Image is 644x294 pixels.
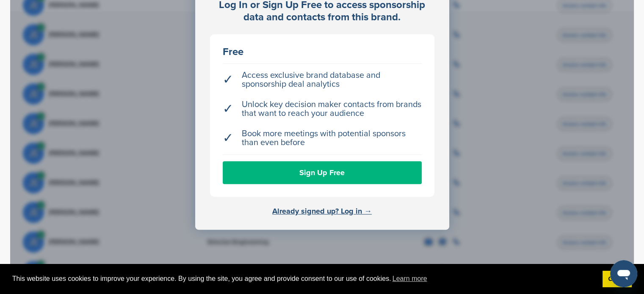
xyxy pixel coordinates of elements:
span: ✓ [223,134,233,143]
a: learn more about cookies [391,272,428,285]
li: Unlock key decision maker contacts from brands that want to reach your audience [223,96,422,122]
iframe: Button to launch messaging window [610,260,637,287]
span: ✓ [223,75,233,84]
a: Already signed up? Log in → [272,206,372,216]
li: Access exclusive brand database and sponsorship deal analytics [223,67,422,93]
span: This website uses cookies to improve your experience. By using the site, you agree and provide co... [12,272,596,285]
a: Sign Up Free [223,161,422,184]
div: Free [223,47,422,57]
a: dismiss cookie message [603,271,632,288]
span: ✓ [223,104,233,113]
li: Book more meetings with potential sponsors than even before [223,125,422,151]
